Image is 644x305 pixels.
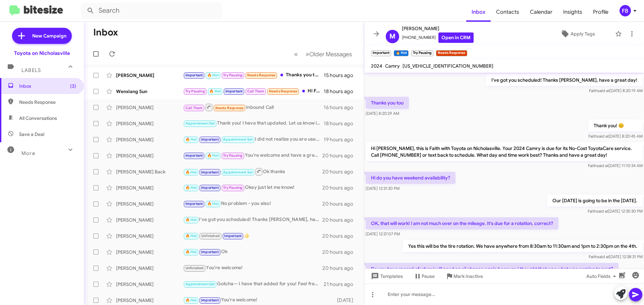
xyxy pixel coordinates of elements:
[224,234,241,238] span: Important
[438,32,474,43] a: Open in CRM
[215,106,244,110] span: Needs Response
[436,50,467,56] small: Needs Response
[32,32,66,39] span: New Campaign
[201,137,219,142] span: Important
[185,250,197,254] span: 🔥 Hot
[223,73,243,77] span: Try Pausing
[324,136,359,143] div: 19 hours ago
[207,202,219,206] span: 🔥 Hot
[185,106,203,110] span: Call Them
[19,83,76,89] span: Inbox
[440,270,488,282] button: Mark Inactive
[324,72,359,79] div: 15 hours ago
[322,233,359,239] div: 20 hours ago
[466,2,491,22] a: Inbox
[70,83,76,89] span: (3)
[247,89,265,93] span: Call Them
[116,120,183,127] div: [PERSON_NAME]
[183,136,324,143] div: I did not realize you are used all of your ToyotaCares. I will update our record.
[116,265,183,272] div: [PERSON_NAME]
[491,2,525,22] span: Contacts
[324,281,359,288] div: 21 hours ago
[322,152,359,159] div: 20 hours ago
[324,88,359,95] div: 18 hours ago
[322,217,359,223] div: 20 hours ago
[364,270,408,282] button: Templates
[183,200,322,208] div: No problem - you also!
[309,51,352,58] span: Older Messages
[411,50,433,56] small: Try Pausing
[486,74,643,86] p: I've got you scheduled! Thanks [PERSON_NAME], have a great day!
[269,89,298,93] span: Needs Response
[19,99,76,105] span: Needs Response
[223,185,243,190] span: Try Pausing
[19,131,44,138] span: Save a Deal
[597,134,609,139] span: said at
[183,296,334,304] div: You're welcome!
[334,297,359,304] div: [DATE]
[223,137,253,142] span: Appointment Set
[366,172,455,184] p: Hi do you have weekend availability?
[116,104,183,111] div: [PERSON_NAME]
[183,248,322,256] div: Ok
[185,185,197,190] span: 🔥 Hot
[403,240,643,252] p: Yes this will be the tire rotation. We have anywhere from 8:30am to 11:30am and 1pm to 2:30pm on ...
[116,281,183,288] div: [PERSON_NAME]
[324,104,359,111] div: 16 hours ago
[322,184,359,191] div: 20 hours ago
[525,2,558,22] span: Calendar
[116,297,183,304] div: [PERSON_NAME]
[370,270,403,282] span: Templates
[422,270,435,282] span: Pause
[12,28,72,44] a: New Campaign
[183,152,322,159] div: You're welcome and have a great day!
[116,217,183,223] div: [PERSON_NAME]
[225,89,243,93] span: Important
[558,2,588,22] a: Insights
[543,28,612,40] button: Apply Tags
[93,27,118,38] h1: Inbox
[185,266,204,270] span: Unfinished
[371,63,382,69] span: 2024
[185,234,197,238] span: 🔥 Hot
[366,217,558,229] p: OK, that will work! I am not much over on the mileage. It's due for a rotation, correct?
[322,168,359,175] div: 20 hours ago
[290,47,302,61] button: Previous
[183,103,324,111] div: Inbound Call
[116,233,183,239] div: [PERSON_NAME]
[408,270,440,282] button: Pause
[620,5,631,16] div: FB
[366,263,619,275] p: Do you have record of when I will need an oil change again because I thought that was what was co...
[596,209,608,214] span: said at
[19,115,57,122] span: All Conversations
[185,202,203,206] span: Important
[183,216,322,224] div: I've got you scheduled! Thanks [PERSON_NAME], have a great day!
[183,184,322,192] div: Okay just let me know!
[294,50,298,58] span: «
[588,120,643,132] p: Thank you! 😊
[247,73,276,77] span: Needs Response
[588,2,614,22] a: Profile
[371,50,391,56] small: Important
[201,170,219,174] span: Important
[185,218,197,222] span: 🔥 Hot
[302,47,356,61] button: Next
[183,232,322,240] div: 👍
[183,71,324,79] div: Thanks you too
[201,234,220,238] span: Unfinished
[14,50,70,57] div: Toyota on Nicholasville
[185,170,197,174] span: 🔥 Hot
[402,63,493,69] span: [US_VEHICLE_IDENTIFICATION_NUMBER]
[385,63,400,69] span: Camry
[589,88,643,93] span: Faith [DATE] 8:20:19 AM
[581,270,624,282] button: Auto Fields
[185,137,197,142] span: 🔥 Hot
[116,249,183,255] div: [PERSON_NAME]
[185,153,203,158] span: Important
[81,3,222,19] input: Search
[597,254,609,259] span: said at
[116,72,183,79] div: [PERSON_NAME]
[402,24,474,32] span: [PERSON_NAME]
